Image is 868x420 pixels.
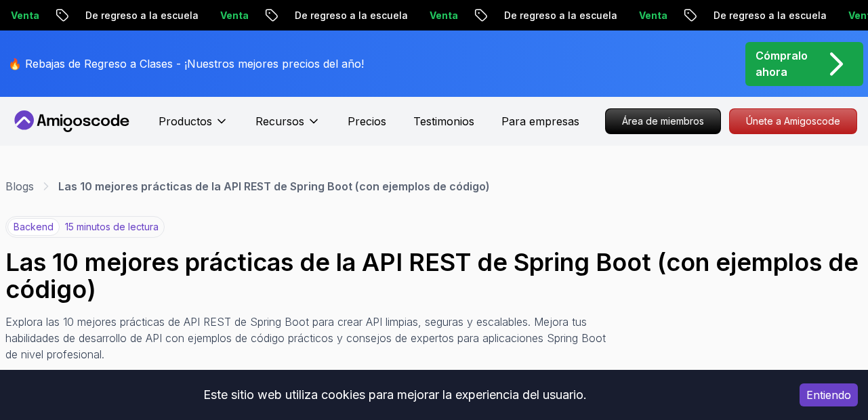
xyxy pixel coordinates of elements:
font: Venta [219,9,247,21]
font: Blogs [5,180,34,193]
button: Recursos [255,113,321,140]
font: Venta [9,9,38,21]
a: Para empresas [501,113,579,129]
a: Blogs [5,178,34,194]
a: Precios [348,113,386,129]
font: Las 10 mejores prácticas de la API REST de Spring Boot (con ejemplos de código) [58,180,490,193]
font: backend [14,221,54,232]
font: Recursos [255,114,304,128]
font: 15 minutos de lectura [65,221,159,232]
font: De regreso a la escuela [84,9,197,21]
font: De regreso a la escuela [712,9,825,21]
button: Productos [159,113,228,140]
a: Testimonios [413,113,474,129]
font: Venta [638,9,666,21]
font: 🔥 Rebajas de Regreso a Clases - ¡Nuestros mejores precios del año! [8,57,364,70]
a: Área de miembros [605,108,721,134]
font: Precios [348,114,386,128]
font: Las 10 mejores prácticas de la API REST de Spring Boot (con ejemplos de código) [5,247,859,304]
font: Venta [428,9,457,21]
a: Únete a Amigoscode [729,108,857,134]
font: Explora las 10 mejores prácticas de API REST de Spring Boot para crear API limpias, seguras y esc... [5,315,606,361]
font: De regreso a la escuela [293,9,407,21]
font: Testimonios [413,114,474,128]
font: De regreso a la escuela [503,9,616,21]
font: Este sitio web utiliza cookies para mejorar la experiencia del usuario. [203,387,587,402]
font: Únete a Amigoscode [746,115,840,127]
font: Área de miembros [622,115,704,127]
font: Cómpralo ahora [756,49,808,79]
font: Para empresas [501,114,579,128]
font: Productos [159,114,212,128]
button: Aceptar cookies [800,383,858,406]
font: Entiendo [806,388,851,402]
